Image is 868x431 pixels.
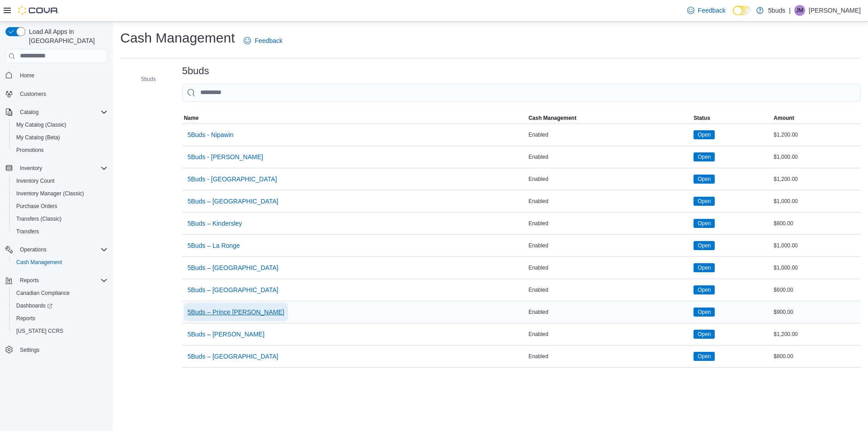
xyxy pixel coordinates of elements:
[2,343,111,356] button: Settings
[240,32,286,50] a: Feedback
[527,351,692,362] div: Enabled
[16,345,43,355] a: Settings
[13,288,73,298] a: Canadian Compliance
[2,69,111,82] button: Home
[13,257,108,268] span: Cash Management
[16,70,38,81] a: Home
[9,299,111,312] a: Dashboards
[16,70,108,81] span: Home
[13,313,39,324] a: Reports
[693,219,715,228] span: Open
[789,5,791,16] p: |
[16,315,35,322] span: Reports
[188,175,277,184] span: 5Buds - [GEOGRAPHIC_DATA]
[693,175,715,184] span: Open
[188,263,278,272] span: 5Buds – [GEOGRAPHIC_DATA]
[733,6,752,15] input: Dark Mode
[9,213,111,225] button: Transfers (Classic)
[16,244,50,255] button: Operations
[13,188,108,199] span: Inventory Manager (Classic)
[13,188,88,199] a: Inventory Manager (Classic)
[255,36,282,45] span: Feedback
[693,197,715,206] span: Open
[184,192,282,210] button: 5Buds – [GEOGRAPHIC_DATA]
[527,152,692,162] div: Enabled
[693,114,710,122] span: Status
[693,330,715,339] span: Open
[182,113,527,123] button: Name
[698,197,711,205] span: Open
[20,90,46,98] span: Customers
[16,244,108,255] span: Operations
[188,130,234,139] span: 5Buds - Nipawin
[141,76,156,83] span: 5buds
[9,200,111,213] button: Purchase Orders
[527,284,692,295] div: Enabled
[16,163,46,174] button: Inventory
[772,113,861,123] button: Amount
[774,114,794,122] span: Amount
[16,275,42,286] button: Reports
[16,89,50,99] a: Customers
[13,201,61,212] a: Purchase Orders
[184,126,237,144] button: 5Buds - Nipawin
[527,240,692,251] div: Enabled
[13,145,108,156] span: Promotions
[188,197,278,206] span: 5Buds – [GEOGRAPHIC_DATA]
[184,170,281,188] button: 5Buds - [GEOGRAPHIC_DATA]
[16,190,84,197] span: Inventory Manager (Classic)
[13,326,108,336] span: Washington CCRS
[9,325,111,337] button: [US_STATE] CCRS
[9,187,111,200] button: Inventory Manager (Classic)
[772,284,861,295] div: $600.00
[20,346,39,354] span: Settings
[698,175,711,183] span: Open
[13,201,108,212] span: Purchase Orders
[772,129,861,140] div: $1,200.00
[693,263,715,272] span: Open
[188,308,284,317] span: 5Buds – Prince [PERSON_NAME]
[2,274,111,287] button: Reports
[698,6,726,15] span: Feedback
[527,113,692,123] button: Cash Management
[527,329,692,340] div: Enabled
[25,27,108,45] span: Load All Apps in [GEOGRAPHIC_DATA]
[693,285,715,294] span: Open
[20,246,47,253] span: Operations
[184,303,288,321] button: 5Buds – Prince [PERSON_NAME]
[16,147,44,154] span: Promotions
[13,175,58,186] a: Inventory Count
[16,344,108,355] span: Settings
[2,87,111,100] button: Customers
[9,131,111,144] button: My Catalog (Beta)
[188,285,278,294] span: 5Buds – [GEOGRAPHIC_DATA]
[772,329,861,340] div: $1,200.00
[9,312,111,325] button: Reports
[184,259,282,277] button: 5Buds – [GEOGRAPHIC_DATA]
[20,277,39,284] span: Reports
[772,174,861,185] div: $1,200.00
[18,6,59,15] img: Cova
[9,175,111,187] button: Inventory Count
[698,352,711,360] span: Open
[2,106,111,118] button: Catalog
[16,203,57,210] span: Purchase Orders
[698,286,711,294] span: Open
[13,175,108,186] span: Inventory Count
[16,289,70,297] span: Canadian Compliance
[693,241,715,250] span: Open
[2,243,111,256] button: Operations
[9,118,111,131] button: My Catalog (Classic)
[184,114,199,122] span: Name
[13,326,67,336] a: [US_STATE] CCRS
[772,262,861,273] div: $1,000.00
[9,225,111,238] button: Transfers
[772,218,861,229] div: $800.00
[13,132,64,143] a: My Catalog (Beta)
[182,84,861,102] input: This is a search bar. As you type, the results lower in the page will automatically filter.
[527,196,692,207] div: Enabled
[693,152,715,161] span: Open
[13,213,65,224] a: Transfers (Classic)
[16,163,108,174] span: Inventory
